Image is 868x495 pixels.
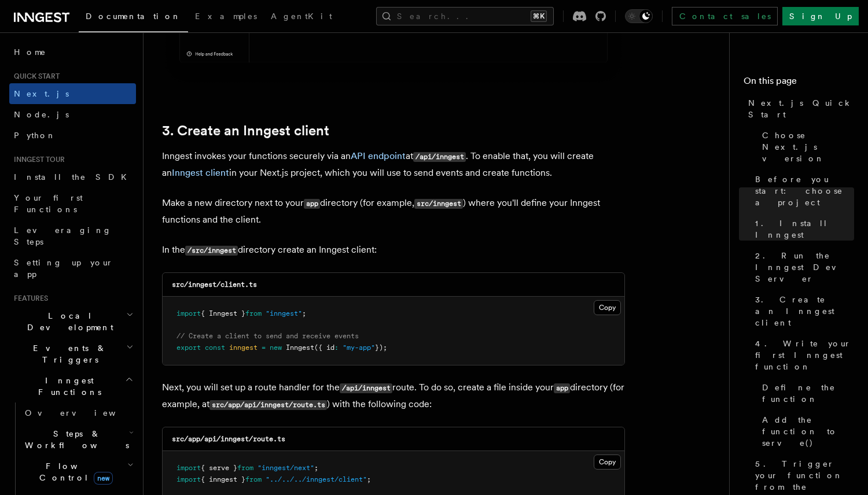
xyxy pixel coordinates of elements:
code: /api/inngest [413,152,466,162]
code: src/app/api/inngest/route.ts [209,400,327,410]
a: Node.js [9,104,136,125]
span: }); [375,343,387,352]
a: AgentKit [264,3,339,31]
span: Leveraging Steps [14,226,112,246]
button: Copy [594,300,621,315]
h4: On this page [744,74,854,93]
span: inngest [229,343,258,352]
span: new [94,472,113,485]
span: Choose Next.js version [762,130,854,164]
a: Choose Next.js version [757,125,854,169]
a: Sign Up [782,7,859,25]
code: src/app/api/inngest/route.ts [172,435,285,443]
button: Events & Triggers [9,338,136,370]
span: import [176,309,201,317]
a: 3. Create an Inngest client [162,123,329,139]
span: 3. Create an Inngest client [755,294,854,328]
button: Inngest Functions [9,370,136,402]
button: Search...⌘K [376,7,554,25]
a: Next.js [9,83,136,104]
a: Define the function [757,377,854,409]
span: Overview [25,408,144,418]
span: { inngest } [201,475,245,483]
span: Setting up your app [14,258,113,279]
code: app [304,199,320,209]
span: Before you start: choose a project [755,173,854,208]
span: "my-app" [343,343,375,352]
span: ; [367,475,371,483]
a: Add the function to serve() [757,409,854,453]
p: In the directory create an Inngest client: [162,242,625,258]
span: Documentation [86,12,181,21]
span: new [270,343,282,352]
span: Home [14,46,46,58]
code: /api/inngest [340,383,392,393]
a: Setting up your app [9,252,136,285]
span: Flow Control [20,460,127,483]
span: "../../../inngest/client" [266,475,367,483]
button: Local Development [9,305,136,338]
span: export [176,343,201,352]
span: Local Development [9,310,126,333]
button: Flow Controlnew [20,456,136,488]
span: Steps & Workflows [20,428,129,451]
span: from [245,309,262,317]
a: 1. Install Inngest [751,213,854,245]
span: Your first Functions [14,193,83,214]
span: ; [302,309,306,317]
span: "inngest" [266,309,302,317]
kbd: ⌘K [531,10,547,22]
span: 1. Install Inngest [755,217,854,241]
span: Features [9,294,48,303]
span: // Create a client to send and receive events [176,332,359,340]
a: Inngest client [172,167,229,178]
span: AgentKit [271,12,332,21]
p: Inngest invokes your functions securely via an at . To enable that, you will create an in your Ne... [162,148,625,181]
a: Before you start: choose a project [751,169,854,213]
span: Inngest [286,343,314,352]
p: Next, you will set up a route handler for the route. To do so, create a file inside your director... [162,379,625,413]
span: const [205,343,225,352]
span: Events & Triggers [9,342,126,365]
span: Install the SDK [14,172,134,182]
span: from [245,475,262,483]
span: Next.js Quick Start [748,97,854,120]
span: Define the function [762,382,854,405]
a: Documentation [79,3,188,32]
code: src/inngest/client.ts [172,280,257,289]
code: /src/inngest [185,246,238,256]
a: Leveraging Steps [9,220,136,252]
a: 3. Create an Inngest client [751,289,854,333]
span: Inngest Functions [9,375,125,398]
a: Examples [188,3,264,31]
a: Install the SDK [9,167,136,187]
span: 4. Write your first Inngest function [755,338,854,372]
span: { serve } [201,464,237,472]
span: Inngest tour [9,155,65,164]
span: Node.js [14,110,69,119]
span: import [176,464,201,472]
a: Overview [20,402,136,423]
span: import [176,475,201,483]
a: API endpoint [351,150,406,161]
button: Copy [594,455,621,470]
a: Your first Functions [9,187,136,220]
span: Add the function to serve() [762,414,854,449]
code: app [554,383,570,393]
button: Steps & Workflows [20,423,136,456]
span: = [262,343,266,352]
span: 2. Run the Inngest Dev Server [755,250,854,285]
span: "inngest/next" [258,464,314,472]
span: { Inngest } [201,309,245,317]
a: Python [9,125,136,146]
button: Toggle dark mode [625,9,653,23]
span: from [237,464,253,472]
span: Python [14,131,56,140]
span: ; [314,464,318,472]
a: 2. Run the Inngest Dev Server [751,245,854,289]
span: ({ id [314,343,334,352]
a: 4. Write your first Inngest function [751,333,854,377]
span: Examples [195,12,257,21]
p: Make a new directory next to your directory (for example, ) where you'll define your Inngest func... [162,195,625,228]
span: Next.js [14,89,69,98]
